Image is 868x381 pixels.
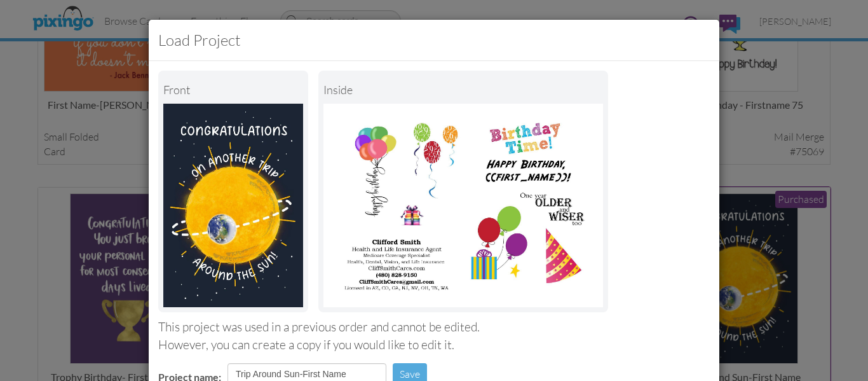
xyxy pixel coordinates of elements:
[323,104,603,307] img: Portrait Image
[158,29,710,51] h3: Load Project
[163,104,303,307] img: Landscape Image
[158,319,710,336] div: This project was used in a previous order and cannot be edited.
[158,336,710,354] div: However, you can create a copy if you would like to edit it.
[323,76,603,104] div: inside
[163,76,303,104] div: Front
